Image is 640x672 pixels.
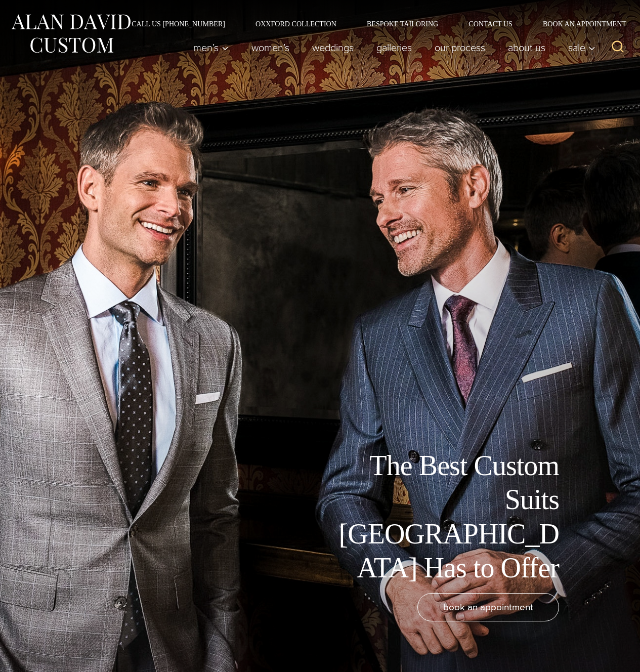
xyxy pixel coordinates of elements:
a: weddings [301,37,365,58]
span: Sale [568,43,595,53]
a: Call Us [PHONE_NUMBER] [116,20,240,27]
a: Galleries [365,37,423,58]
a: Oxxford Collection [240,20,352,27]
nav: Secondary Navigation [116,20,630,27]
span: Men’s [193,43,229,53]
a: Women’s [240,37,301,58]
a: Our Process [423,37,497,58]
button: View Search Form [606,35,630,60]
a: Bespoke Tailoring [352,20,453,27]
h1: The Best Custom Suits [GEOGRAPHIC_DATA] Has to Offer [331,449,559,585]
span: book an appointment [443,600,533,614]
img: Alan David Custom [10,11,132,56]
a: book an appointment [417,593,559,621]
a: About Us [497,37,557,58]
a: Book an Appointment [528,20,630,27]
a: Contact Us [453,20,528,27]
nav: Primary Navigation [182,37,601,58]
